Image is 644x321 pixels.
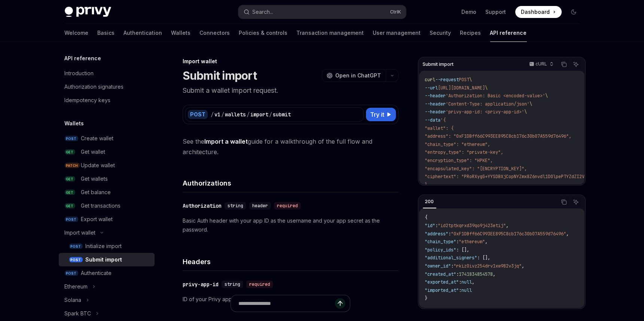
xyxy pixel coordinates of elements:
span: }, [425,182,430,188]
span: "additional_signers" [425,255,477,261]
button: Open in ChatGPT [322,69,386,82]
a: Import a wallet [204,138,248,146]
span: --data [425,117,441,123]
button: Copy the contents from the code block [559,59,569,69]
h4: Headers [183,257,399,267]
div: Authorization signatures [65,82,124,91]
a: POSTExport wallet [59,213,155,226]
span: : [459,287,462,293]
div: Authorization [183,202,222,210]
span: [URL][DOMAIN_NAME] [438,85,485,91]
span: : [459,279,462,285]
span: : [451,263,454,269]
span: "imported_at" [425,287,459,293]
a: POSTSubmit import [59,253,155,266]
span: , [522,263,525,269]
span: "chain_type" [425,239,457,245]
div: Create wallet [81,134,114,143]
div: wallets [225,111,246,118]
span: curl [425,77,436,83]
span: 'Content-Type: application/json' [446,101,530,107]
span: POST [69,257,83,263]
span: string [228,203,243,209]
span: "id2tptkqrxd39qo9j423etij" [438,223,506,229]
span: header [252,203,268,209]
span: "address" [425,231,449,237]
div: Import wallet [65,228,96,237]
span: "encapsulated_key": "[ENCRYPTION_KEY]", [425,166,527,172]
span: \ [525,109,527,115]
a: POSTInitialize import [59,239,155,253]
div: Authenticate [81,269,112,278]
div: Ethereum [65,282,88,291]
a: Welcome [65,24,89,42]
h4: Authorizations [183,178,399,188]
span: null [462,287,472,293]
span: GET [65,190,75,195]
a: API reference [490,24,527,42]
div: submit [273,111,291,118]
span: string [225,281,240,287]
h5: API reference [65,54,101,63]
span: PATCH [65,163,80,168]
span: POST [69,244,83,249]
div: Idempotency keys [65,96,111,105]
div: Import wallet [183,58,399,65]
button: Send message [335,298,345,309]
span: --header [425,101,446,107]
span: --header [425,109,446,115]
div: privy-app-id [183,281,219,288]
span: GET [65,203,75,209]
span: GET [65,149,75,155]
a: User management [373,24,421,42]
div: Submit import [86,255,122,264]
div: Initialize import [86,242,122,251]
a: Idempotency keys [59,94,155,107]
span: --header [425,93,446,99]
span: 'Authorization: Basic <encoded-value>' [446,93,546,99]
a: Support [486,8,506,16]
div: Solana [65,296,82,305]
span: "ethereum" [459,239,485,245]
span: 1741834854578 [459,271,493,277]
a: POSTAuthenticate [59,266,155,280]
div: / [221,111,224,118]
p: cURL [536,61,547,67]
span: GET [65,176,75,182]
span: "0xF1DBff66C993EE895C8cb176c30b07A559d76496" [451,231,567,237]
span: "policy_ids" [425,247,457,253]
span: \ [470,77,472,83]
div: Get wallet [81,147,106,156]
span: : [449,231,451,237]
span: \ [530,101,532,107]
span: POST [459,77,470,83]
div: v1 [214,111,220,118]
span: "wallet": { [425,125,454,131]
p: Submit a wallet import request. [183,85,399,96]
a: Transaction management [297,24,364,42]
span: Dashboard [521,8,550,16]
a: Recipes [460,24,481,42]
span: null [462,279,472,285]
span: { [425,214,428,220]
span: "address": "0xF1DBff66C993EE895C8cb176c30b07A559d76496", [425,133,572,139]
button: Copy the contents from the code block [559,197,569,207]
span: : [436,223,438,229]
div: Export wallet [81,215,113,224]
a: Basics [98,24,115,42]
span: Submit import [423,61,454,67]
button: Search...CtrlK [238,5,406,19]
div: Introduction [65,69,94,78]
div: Update wallet [81,161,115,170]
button: cURL [525,58,557,71]
span: : [], [477,255,491,261]
a: GETGet transactions [59,199,155,213]
a: PATCHUpdate wallet [59,159,155,172]
span: : [457,239,459,245]
span: POST [65,136,78,141]
a: Wallets [171,24,191,42]
span: "created_at" [425,271,457,277]
img: dark logo [65,7,111,17]
button: Ask AI [571,197,581,207]
div: POST [188,110,208,119]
